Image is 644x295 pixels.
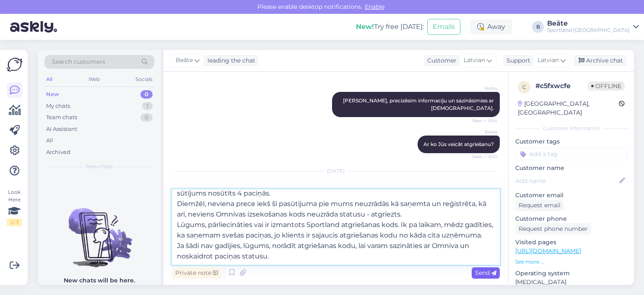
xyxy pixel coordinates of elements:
[204,56,255,65] div: leading the chat
[515,214,627,223] p: Customer phone
[466,117,497,124] span: Seen ✓ 8:54
[475,269,496,277] span: Send
[64,276,135,285] p: New chats will be here.
[574,55,626,66] div: Archive chat
[423,141,494,147] span: Ar ko Jūs veicāt atgriešanu?
[515,247,581,255] a: [URL][DOMAIN_NAME]
[515,238,627,247] p: Visited pages
[356,23,374,31] b: New!
[46,136,53,145] div: All
[588,81,625,91] span: Offline
[46,113,77,122] div: Team chats
[547,20,630,27] div: Beāte
[466,154,497,160] span: Seen ✓ 9:20
[343,97,495,111] span: [PERSON_NAME], precizēsim informaciju un sazināsimies ar [DEMOGRAPHIC_DATA].
[464,56,485,65] span: Latvian
[7,188,22,226] div: Look Here
[466,129,497,135] span: Beāte
[515,200,564,211] div: Request email
[515,148,627,160] input: Add a tag
[503,56,530,65] div: Support
[515,278,627,287] p: [MEDICAL_DATA]
[38,193,161,269] img: No chats
[46,90,59,99] div: New
[515,137,627,146] p: Customer tags
[134,74,154,85] div: Socials
[7,57,23,73] img: Askly Logo
[516,176,618,185] input: Add name
[532,21,544,33] div: B
[427,19,460,35] button: Emails
[515,125,627,132] div: Customer information
[515,191,627,200] p: Customer email
[547,27,630,34] div: Sportland [GEOGRAPHIC_DATA]
[46,148,70,157] div: Archived
[140,113,153,122] div: 0
[52,57,105,66] span: Search customers
[356,22,424,32] div: Try free [DATE]:
[172,189,500,265] textarea: Labdien, vadoties pēc sistēmā norādītās informācijas, redzam, ka Jums ir bijis dalītais sūtījums ...
[7,219,22,226] div: 2 / 3
[142,102,153,110] div: 1
[547,20,639,34] a: BeāteSportland [GEOGRAPHIC_DATA]
[140,90,153,99] div: 0
[86,163,113,170] span: New chats
[515,269,627,278] p: Operating system
[46,102,70,110] div: My chats
[522,84,526,90] span: c
[538,56,559,65] span: Latvian
[44,74,54,85] div: All
[466,85,497,91] span: Beāte
[46,125,77,133] div: AI Assistant
[172,167,500,175] div: [DATE]
[515,223,591,235] div: Request phone number
[172,267,221,279] div: Private note
[515,164,627,172] p: Customer name
[87,74,101,85] div: Web
[176,56,193,65] span: Beāte
[518,99,619,117] div: [GEOGRAPHIC_DATA], [GEOGRAPHIC_DATA]
[515,258,627,266] p: See more ...
[424,56,457,65] div: Customer
[470,19,512,34] div: Away
[535,81,588,91] div: # c5fxwcfe
[362,3,387,10] span: Enable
